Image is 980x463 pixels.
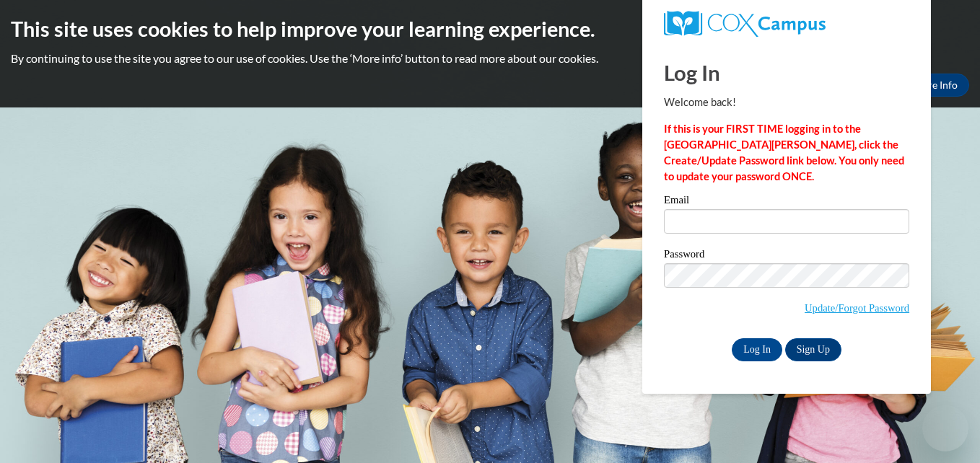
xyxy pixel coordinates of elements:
[11,14,969,43] h2: This site uses cookies to help improve your learning experience.
[11,50,969,66] p: By continuing to use the site you agree to our use of cookies. Use the ‘More info’ button to read...
[664,11,909,37] a: COX Campus
[664,11,826,37] img: COX Campus
[664,58,909,87] h1: Log In
[785,338,841,361] a: Sign Up
[664,94,909,110] p: Welcome back!
[664,249,909,263] label: Password
[805,302,909,314] a: Update/Forgot Password
[664,195,909,209] label: Email
[922,405,968,451] iframe: Button to launch messaging window
[664,123,904,182] strong: If this is your FIRST TIME logging in to the [GEOGRAPHIC_DATA][PERSON_NAME], click the Create/Upd...
[901,74,969,97] a: More Info
[732,338,782,361] input: Log In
